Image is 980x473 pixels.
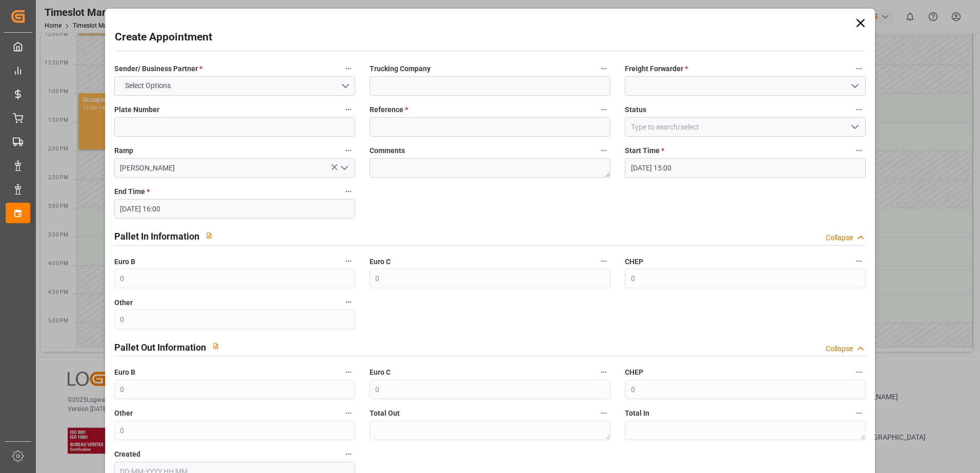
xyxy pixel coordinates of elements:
[115,29,212,46] h2: Create Appointment
[847,119,862,135] button: open menu
[114,229,199,243] h2: Pallet In Information
[625,63,688,74] span: Freight Forwarder
[342,185,355,198] button: End Time *
[114,63,202,74] span: Sender/ Business Partner
[114,408,133,419] span: Other
[826,343,853,354] div: Collapse
[114,158,355,178] input: Type to search/select
[342,254,355,268] button: Euro B
[597,103,610,116] button: Reference *
[342,365,355,379] button: Euro B
[206,336,226,356] button: View description
[625,104,646,115] span: Status
[597,406,610,420] button: Total Out
[852,365,866,379] button: CHEP
[114,104,159,115] span: Plate Number
[370,145,405,156] span: Comments
[625,158,866,178] input: DD-MM-YYYY HH:MM
[625,367,643,378] span: CHEP
[342,103,355,116] button: Plate Number
[114,186,150,197] span: End Time
[370,256,391,267] span: Euro C
[625,256,643,267] span: CHEP
[625,145,664,156] span: Start Time
[114,256,135,267] span: Euro B
[852,254,866,268] button: CHEP
[597,62,610,75] button: Trucking Company
[625,117,866,137] input: Type to search/select
[852,103,866,116] button: Status
[114,367,135,378] span: Euro B
[114,145,133,156] span: Ramp
[342,295,355,309] button: Other
[120,80,176,91] span: Select Options
[342,406,355,420] button: Other
[852,144,866,157] button: Start Time *
[370,63,431,74] span: Trucking Company
[114,340,206,354] h2: Pallet Out Information
[370,408,400,419] span: Total Out
[597,365,610,379] button: Euro C
[370,104,408,115] span: Reference
[114,76,355,96] button: open menu
[852,406,866,420] button: Total In
[370,367,391,378] span: Euro C
[342,447,355,461] button: Created
[114,199,355,219] input: DD-MM-YYYY HH:MM
[114,297,133,308] span: Other
[114,449,140,460] span: Created
[342,62,355,75] button: Sender/ Business Partner *
[199,226,219,245] button: View description
[336,160,351,176] button: open menu
[597,254,610,268] button: Euro C
[625,408,649,419] span: Total In
[826,232,853,243] div: Collapse
[847,78,862,94] button: open menu
[597,144,610,157] button: Comments
[342,144,355,157] button: Ramp
[852,62,866,75] button: Freight Forwarder *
